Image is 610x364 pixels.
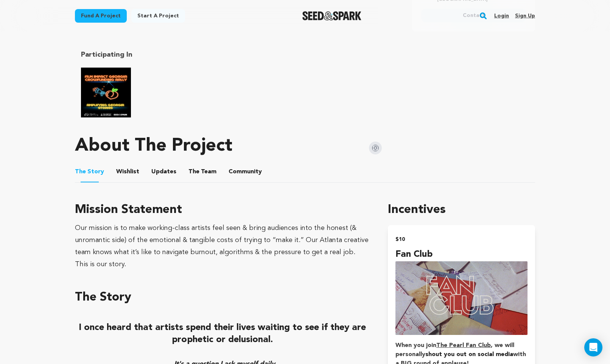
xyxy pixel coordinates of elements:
h2: Participating In [81,49,299,60]
h1: Incentives [388,201,535,219]
div: Our mission is to make working-class artists feel seen & bring audiences into the honest (& unrom... [75,222,370,270]
h2: $10 [395,234,528,245]
div: Open Intercom Messenger [584,338,602,356]
span: Wishlist [116,167,139,176]
h2: I once heard that artists spend their lives waiting to see if they are prophetic or delusional. [75,322,370,346]
a: Seed&Spark Homepage [302,11,362,20]
img: Seed&Spark Instagram Icon [369,142,382,154]
span: The [75,167,86,176]
img: incentive [395,261,528,335]
h3: Mission Statement [75,201,370,219]
a: Fund a project [75,9,127,23]
span: The [188,167,199,176]
u: The Pearl Fan Club [436,342,491,349]
span: Story [75,167,104,176]
img: Film Impact Georgia Rally [81,68,131,117]
a: Login [494,10,509,22]
h4: Fan Club [395,248,528,261]
a: Sign up [515,10,535,22]
img: Seed&Spark Logo Dark Mode [302,11,362,20]
span: shout you out on social media [425,352,513,358]
a: Start a project [131,9,185,23]
span: Community [229,167,262,176]
h1: About The Project [75,137,232,155]
h3: The Story [75,288,370,307]
span: Updates [151,167,176,176]
span: Team [188,167,216,176]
